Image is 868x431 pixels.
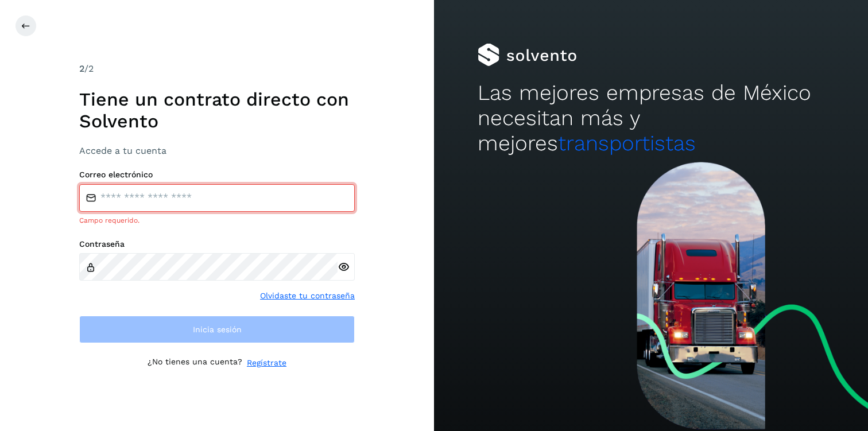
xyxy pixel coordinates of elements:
[79,145,355,156] h3: Accede a tu cuenta
[79,88,355,133] h1: Tiene un contrato directo con Solvento
[260,290,355,302] a: Olvidaste tu contraseña
[79,316,355,343] button: Inicia sesión
[558,131,696,156] span: transportistas
[79,170,355,180] label: Correo electrónico
[79,215,355,226] div: Campo requerido.
[79,62,355,76] div: /2
[247,357,286,369] a: Regístrate
[193,325,242,333] span: Inicia sesión
[148,357,242,369] p: ¿No tienes una cuenta?
[79,239,355,249] label: Contraseña
[478,80,825,157] h2: Las mejores empresas de México necesitan más y mejores
[79,63,84,74] span: 2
